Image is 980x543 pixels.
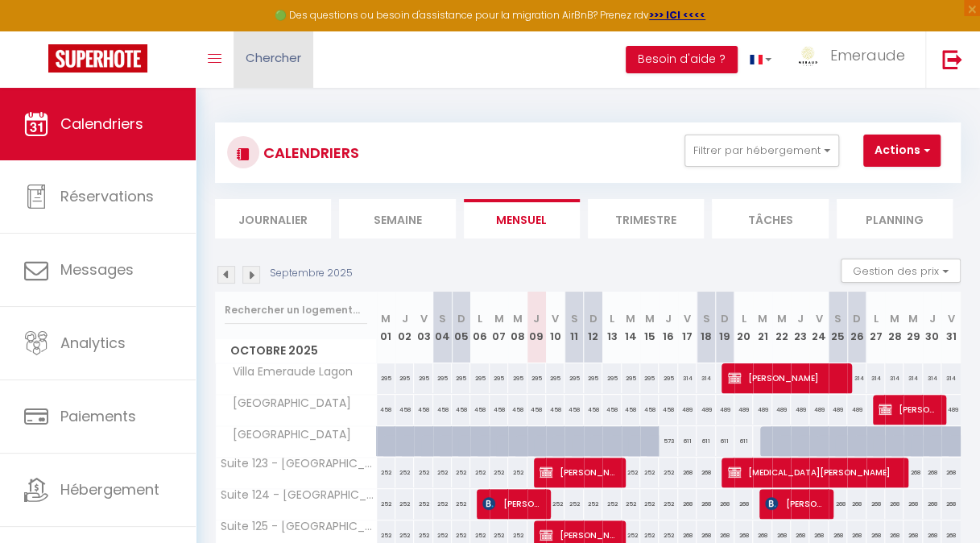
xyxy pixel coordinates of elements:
div: 489 [791,395,809,425]
div: 458 [452,395,470,425]
abbr: J [665,311,672,326]
span: [MEDICAL_DATA][PERSON_NAME] [728,457,901,487]
th: 17 [678,292,697,363]
abbr: V [420,311,427,326]
div: 295 [452,363,470,393]
div: 314 [885,363,904,393]
div: 295 [433,363,452,393]
div: 268 [923,458,941,487]
abbr: M [494,311,504,326]
span: Réservations [60,186,154,206]
th: 11 [564,292,583,363]
div: 458 [508,395,527,425]
th: 01 [377,292,395,363]
span: Emeraude [830,45,905,65]
th: 30 [923,292,941,363]
div: 252 [640,489,659,519]
th: 07 [490,292,508,363]
div: 295 [640,363,659,393]
th: 06 [470,292,489,363]
div: 252 [564,489,583,519]
div: 252 [433,458,452,487]
div: 458 [584,395,602,425]
span: [GEOGRAPHIC_DATA] [218,426,355,444]
button: Filtrer par hébergement [684,135,839,167]
div: 268 [941,489,961,519]
div: 458 [414,395,432,425]
abbr: M [645,311,655,326]
div: 252 [622,489,640,519]
a: Chercher [234,31,313,88]
abbr: V [684,311,691,326]
div: 252 [584,489,602,519]
abbr: V [552,311,559,326]
div: 268 [904,458,922,487]
div: 295 [564,363,583,393]
li: Semaine [339,199,455,238]
div: 268 [678,458,697,487]
abbr: D [457,311,465,326]
div: 489 [753,395,771,425]
span: [PERSON_NAME] [728,363,846,393]
div: 489 [734,395,753,425]
th: 26 [847,292,866,363]
p: Septembre 2025 [270,266,353,281]
button: Besoin d'aide ? [626,46,738,73]
abbr: M [626,311,635,326]
div: 268 [734,489,753,519]
div: 458 [433,395,452,425]
div: 611 [697,426,715,456]
div: 295 [395,363,414,393]
div: 295 [584,363,602,393]
th: 28 [885,292,904,363]
th: 18 [697,292,715,363]
abbr: V [816,311,823,326]
abbr: J [797,311,804,326]
img: logout [942,49,962,69]
div: 489 [829,395,847,425]
div: 268 [904,489,922,519]
th: 20 [734,292,753,363]
div: 458 [527,395,546,425]
th: 16 [659,292,677,363]
abbr: D [721,311,729,326]
th: 04 [433,292,452,363]
span: Suite 123 - [GEOGRAPHIC_DATA] [218,458,379,470]
div: 252 [490,458,508,487]
div: 252 [659,489,677,519]
th: 10 [546,292,564,363]
div: 252 [508,458,527,487]
div: 268 [716,489,734,519]
div: 314 [923,363,941,393]
div: 489 [716,395,734,425]
div: 268 [678,489,697,519]
button: Actions [863,135,941,167]
div: 611 [678,426,697,456]
div: 268 [847,489,866,519]
abbr: J [929,311,936,326]
div: 489 [772,395,791,425]
div: 252 [602,489,621,519]
div: 295 [546,363,564,393]
div: 489 [697,395,715,425]
div: 489 [941,395,961,425]
div: 314 [904,363,922,393]
th: 25 [829,292,847,363]
strong: >>> ICI <<<< [649,8,705,22]
div: 489 [847,395,866,425]
div: 268 [923,489,941,519]
span: Calendriers [60,114,143,134]
li: Trimestre [588,199,704,238]
abbr: L [610,311,614,326]
th: 27 [866,292,885,363]
span: Suite 125 - [GEOGRAPHIC_DATA] [218,520,379,533]
div: 252 [395,489,414,519]
th: 29 [904,292,922,363]
div: 268 [866,489,885,519]
span: Villa Emeraude Lagon [218,363,357,381]
th: 22 [772,292,791,363]
h3: CALENDRIERS [259,135,359,171]
div: 295 [602,363,621,393]
div: 295 [377,363,395,393]
th: 14 [622,292,640,363]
